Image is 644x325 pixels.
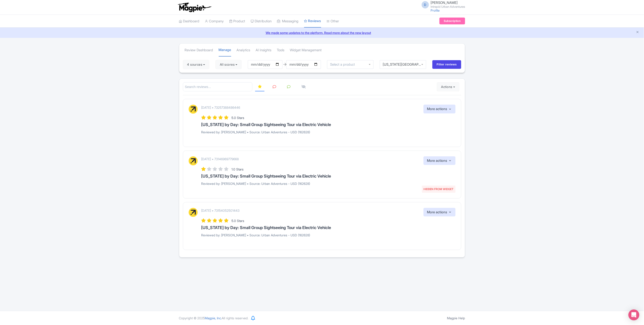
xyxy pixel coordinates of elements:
[383,62,423,67] div: [US_STATE][GEOGRAPHIC_DATA]
[629,310,639,320] div: Open Intercom Messenger
[432,60,461,69] input: Filter reviews
[232,219,244,223] span: 5.0 Stars
[177,2,212,12] img: logo-ab69f6fb50320c5b225c76a69d11143b.png
[437,82,459,91] button: Actions
[176,316,251,320] div: Copyright © 2025 All rights reserved.
[216,60,242,69] button: All scores
[431,5,465,8] small: Intrepid Urban Adventures
[330,62,357,67] input: Select a product
[423,208,456,217] button: More actions
[304,15,321,28] a: Reviews
[201,122,456,127] h3: [US_STATE] by Day: Small Group Sightseeing Tour via Electric Vehicle
[431,8,440,12] a: Profile
[229,15,245,28] a: Product
[232,116,244,120] span: 5.0 Stars
[232,167,244,171] span: 1.0 Stars
[3,30,641,35] a: We made some updates to the platform. Read more about the new layout
[201,225,456,230] h3: [US_STATE] by Day: Small Group Sightseeing Tour via Electric Vehicle
[183,82,253,92] input: Search reviews...
[201,174,456,178] h3: [US_STATE] by Day: Small Group Sightseeing Tour via Electric Vehicle
[423,156,456,165] button: More actions
[431,0,458,5] span: [PERSON_NAME]
[183,60,209,69] button: 4 sources
[201,130,456,134] p: Reviewed by: [PERSON_NAME] • Source: Urban Adventures - USD (162628)
[439,18,465,24] a: Subscription
[189,156,198,165] img: Expedia Logo
[237,44,250,57] a: Analytics
[205,15,224,28] a: Company
[185,44,213,57] a: Review Dashboard
[189,208,198,217] img: Expedia Logo
[277,44,285,57] a: Tools
[201,157,239,161] p: [DATE] • 73146969779668
[277,15,299,28] a: Messaging
[422,186,456,193] span: HIDDEN FROM WIDGET
[327,15,339,28] a: Other
[205,316,222,320] span: Magpie, Inc.
[201,105,240,110] p: [DATE] • 73257388486446
[201,233,456,237] p: Reviewed by: [PERSON_NAME] • Source: Urban Adventures - USD (162628)
[189,105,198,114] img: Expedia Logo
[422,1,429,8] span: D
[447,316,465,320] a: Magpie Help
[423,105,456,113] button: More actions
[201,208,240,213] p: [DATE] • 73154052501443
[290,44,322,57] a: Widget Management
[201,181,456,186] p: Reviewed by: [PERSON_NAME] • Source: Urban Adventures - USD (162628)
[179,15,200,28] a: Dashboard
[636,30,639,35] button: Close announcement
[256,44,272,57] a: AI Insights
[219,44,231,57] a: Manage
[251,15,272,28] a: Distribution
[419,1,465,8] a: D [PERSON_NAME] Intrepid Urban Adventures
